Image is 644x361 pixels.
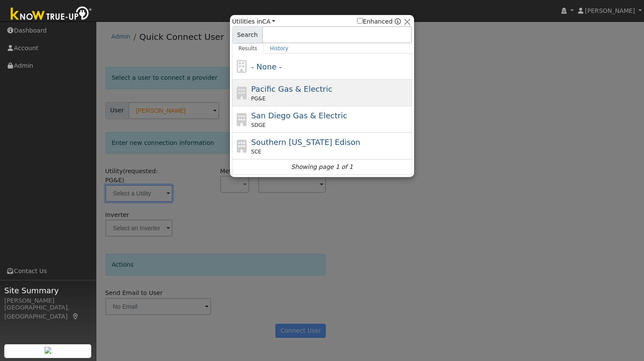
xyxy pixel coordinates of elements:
[251,148,262,156] span: SCE
[251,84,332,93] span: Pacific Gas & Electric
[6,5,96,24] img: Know True-Up
[585,7,635,14] span: [PERSON_NAME]
[357,17,393,26] label: Enhanced
[357,18,363,24] input: Enhanced
[395,18,401,25] a: Enhanced Providers
[232,43,264,54] a: Results
[357,17,401,26] span: Show enhanced providers
[251,138,361,147] span: Southern [US_STATE] Edison
[251,111,347,120] span: San Diego Gas & Electric
[262,18,275,25] a: CA
[291,162,353,171] i: Showing page 1 of 1
[4,285,92,296] span: Site Summary
[4,303,92,321] div: [GEOGRAPHIC_DATA], [GEOGRAPHIC_DATA]
[251,121,266,129] span: SDGE
[251,95,265,102] span: PG&E
[72,313,80,320] a: Map
[232,17,275,26] span: Utilities in
[4,296,92,305] div: [PERSON_NAME]
[264,43,295,54] a: History
[45,347,51,354] img: retrieve
[251,62,282,71] span: - None -
[232,26,262,43] span: Search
